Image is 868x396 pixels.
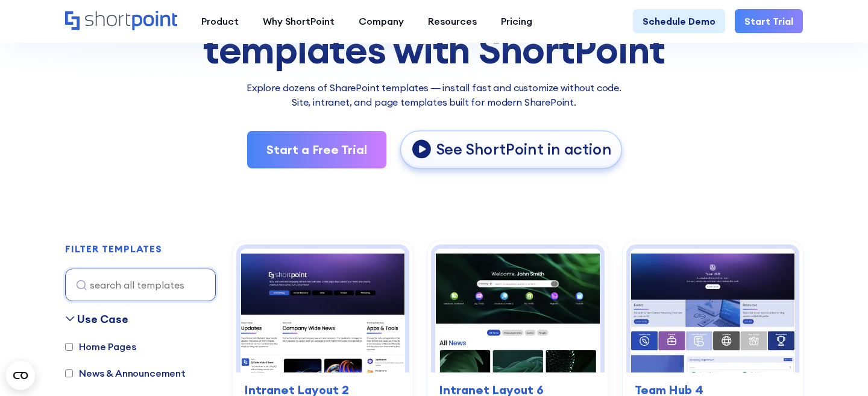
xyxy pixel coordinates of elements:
[65,80,803,109] p: Explore dozens of SharePoint templates — install fast and customize without code. Site, intranet,...
[65,366,186,380] label: News & Announcement
[6,361,35,390] button: Open CMP widget
[436,140,611,160] p: See ShortPoint in action
[65,339,136,354] label: Home Pages
[189,9,251,33] a: Product
[65,11,177,31] a: Home
[65,343,73,351] input: Home Pages
[247,131,386,168] a: Start a Free Trial
[359,14,404,28] div: Company
[416,9,489,33] a: Resources
[347,9,416,33] a: Company
[631,249,795,372] img: Team Hub 4 – SharePoint Employee Portal Template: Employee portal for people, calendar, skills, a...
[501,14,532,28] div: Pricing
[435,249,600,372] img: Intranet Layout 6 – SharePoint Homepage Design: Personalized intranet homepage for search, news, ...
[65,269,216,301] input: search all templates
[251,9,347,33] a: Why ShortPoint
[65,244,162,255] h2: FILTER TEMPLATES
[263,14,335,28] div: Why ShortPoint
[735,9,803,33] a: Start Trial
[241,249,405,372] img: Intranet Layout 2 – SharePoint Homepage Design: Modern homepage for news, tools, people, and events.
[77,311,128,327] div: Use Case
[401,131,623,169] a: open lightbox
[65,369,73,377] input: News & Announcement
[201,14,239,28] div: Product
[808,338,868,396] iframe: Chat Widget
[489,9,544,33] a: Pricing
[633,9,725,33] a: Schedule Demo
[428,14,477,28] div: Resources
